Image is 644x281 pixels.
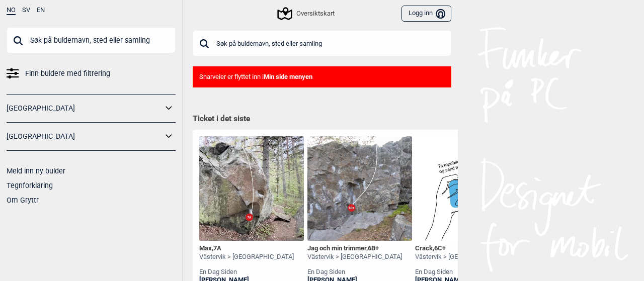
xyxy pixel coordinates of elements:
[7,101,163,116] a: [GEOGRAPHIC_DATA]
[193,114,451,125] h1: Ticket i det siste
[193,66,451,88] div: Snarveier er flyttet inn i
[193,30,451,56] input: Søk på buldernavn, sted eller samling
[7,196,39,204] a: Om Gryttr
[415,268,510,276] div: en dag siden
[22,7,30,14] button: SV
[199,253,294,261] div: Västervik > [GEOGRAPHIC_DATA]
[7,167,65,175] a: Meld inn ny bulder
[7,66,176,81] a: Finn buldere med filtrering
[199,268,294,276] div: en dag siden
[307,244,402,253] div: Jag och min trimmer ,
[415,253,510,261] div: Västervik > [GEOGRAPHIC_DATA]
[279,8,334,20] div: Oversiktskart
[415,244,510,253] div: Crack ,
[307,253,402,261] div: Västervik > [GEOGRAPHIC_DATA]
[7,181,53,190] a: Tegnforklaring
[307,136,412,241] img: Jag och min trimmer 230722
[199,136,304,241] img: Max
[434,244,446,252] span: 6C+
[25,66,110,81] span: Finn buldere med filtrering
[199,244,294,253] div: Max ,
[37,7,45,14] button: EN
[7,7,16,15] button: NO
[307,268,402,276] div: en dag siden
[7,129,163,144] a: [GEOGRAPHIC_DATA]
[401,6,451,22] button: Logg inn
[264,73,312,80] b: Min side menyen
[213,244,221,252] span: 7A
[7,27,176,53] input: Søk på buldernavn, sted eller samling
[368,244,379,252] span: 6B+
[415,136,520,241] img: Bilde Mangler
